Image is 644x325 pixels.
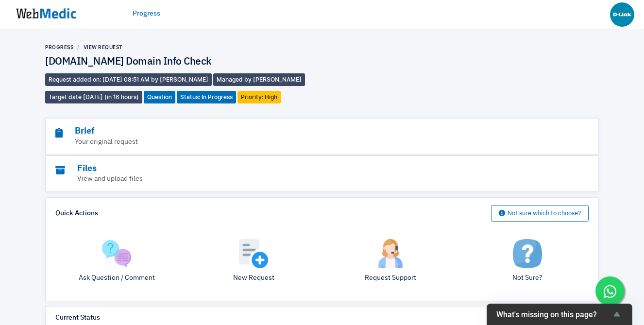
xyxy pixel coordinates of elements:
button: Not sure which to choose? [491,205,589,222]
span: Status: In Progress [177,91,236,103]
a: Progress [133,9,160,19]
h3: Files [55,163,535,174]
p: New Request [192,273,315,283]
p: Not Sure? [466,273,589,283]
h4: [DOMAIN_NAME] Domain Info Check [45,56,322,68]
span: What's missing on this page? [496,310,611,319]
nav: breadcrumb [45,44,322,51]
img: question.png [102,239,131,268]
p: Ask Question / Comment [55,273,178,283]
a: View Request [84,44,123,50]
h3: Brief [55,126,535,137]
p: View and upload files [55,174,535,184]
span: Request added on: [DATE] 08:51 AM by [PERSON_NAME] [45,73,212,86]
img: not-sure.png [513,239,542,268]
span: Target date [DATE] (in 16 hours) [45,91,142,103]
button: Show survey - What's missing on this page? [496,308,623,320]
span: Priority: High [237,91,281,103]
h6: Current Status [55,314,100,323]
span: Managed by [PERSON_NAME] [213,73,305,86]
a: Progress [45,44,73,50]
img: support.png [376,239,405,268]
h6: Quick Actions [55,209,98,218]
span: Question [144,91,175,103]
img: add.png [239,239,268,268]
p: Your original request [55,137,535,147]
p: Request Support [329,273,452,283]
